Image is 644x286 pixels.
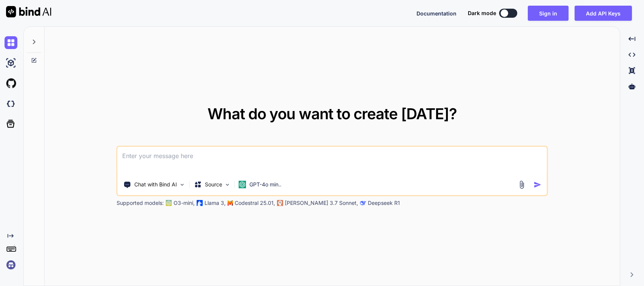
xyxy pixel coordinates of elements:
[224,181,231,188] img: Pick Models
[249,181,281,188] p: GPT-4o min..
[166,200,172,206] img: GPT-4
[205,181,222,188] p: Source
[235,199,275,207] p: Codestral 25.01,
[179,181,186,188] img: Pick Tools
[517,180,526,189] img: attachment
[5,77,17,90] img: githubLight
[528,6,569,21] button: Sign in
[228,200,233,206] img: Mistral-AI
[575,6,632,21] button: Add API Keys
[207,105,457,123] span: What do you want to create [DATE]?
[468,9,496,17] span: Dark mode
[5,258,17,271] img: signin
[417,9,456,17] button: Documentation
[5,97,17,110] img: darkCloudIdeIcon
[417,10,456,17] span: Documentation
[285,199,358,207] p: [PERSON_NAME] 3.7 Sonnet,
[368,199,400,207] p: Deepseek R1
[5,36,17,49] img: chat
[174,199,195,207] p: O3-mini,
[197,200,203,206] img: Llama2
[239,181,246,188] img: GPT-4o mini
[533,181,541,189] img: icon
[360,200,366,206] img: claude
[134,181,177,188] p: Chat with Bind AI
[6,6,51,17] img: Bind AI
[204,199,226,207] p: Llama 3,
[5,57,17,69] img: ai-studio
[117,199,164,207] p: Supported models:
[277,200,283,206] img: claude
